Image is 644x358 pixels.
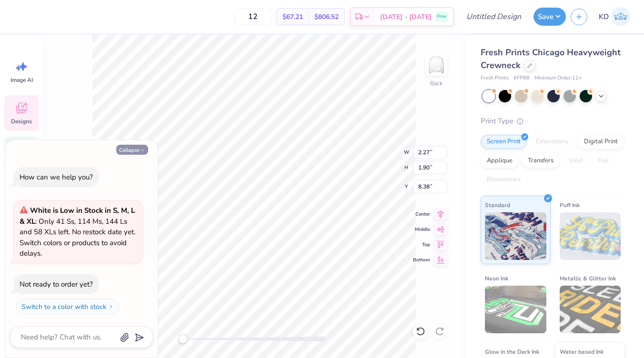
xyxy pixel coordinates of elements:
[20,172,93,182] div: How can we help you?
[11,118,32,125] span: Designs
[481,74,509,82] span: Fresh Prints
[413,241,430,249] span: Top
[594,7,634,26] a: KD
[560,212,621,260] img: Puff Ink
[20,279,93,289] div: Not ready to order yet?
[530,135,575,149] div: Embroidery
[560,347,604,357] span: Water based Ink
[533,8,566,26] button: Save
[282,12,303,22] span: $67.21
[563,154,589,168] div: Vinyl
[178,334,188,344] div: Accessibility label
[437,13,446,20] span: Free
[380,12,432,22] span: [DATE] - [DATE]
[481,47,621,71] span: Fresh Prints Chicago Heavyweight Crewneck
[599,11,609,22] span: KD
[116,145,148,155] button: Collapse
[314,12,339,22] span: $806.52
[427,55,446,74] img: Back
[485,273,508,283] span: Neon Ink
[481,154,519,168] div: Applique
[534,74,582,82] span: Minimum Order: 12 +
[485,200,510,210] span: Standard
[592,154,614,168] div: Foil
[522,154,560,168] div: Transfers
[413,256,430,264] span: Bottom
[459,7,529,26] input: Untitled Design
[430,79,443,88] div: Back
[560,286,621,333] img: Metallic & Glitter Ink
[108,304,114,309] img: Switch to a color with stock
[20,206,135,258] span: : Only 41 Ss, 114 Ms, 144 Ls and 58 XLs left. No restock date yet. Switch colors or products to a...
[481,173,527,187] div: Rhinestones
[20,206,135,226] strong: White is Low in Stock in S, M, L & XL
[485,347,539,357] span: Glow in the Dark Ink
[10,76,33,84] span: Image AI
[413,226,430,233] span: Middle
[513,74,530,82] span: # FP88
[413,210,430,218] span: Center
[560,200,580,210] span: Puff Ink
[560,273,616,283] span: Metallic & Glitter Ink
[485,212,546,260] img: Standard
[578,135,624,149] div: Digital Print
[16,299,119,314] button: Switch to a color with stock
[485,286,546,333] img: Neon Ink
[481,116,625,127] div: Print Type
[611,7,630,26] img: Keira Devita
[481,135,527,149] div: Screen Print
[234,8,272,25] input: – –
